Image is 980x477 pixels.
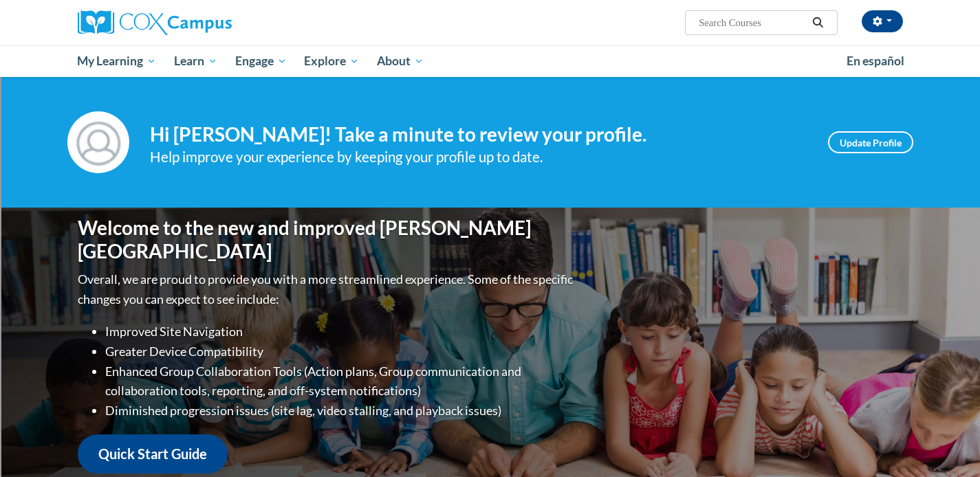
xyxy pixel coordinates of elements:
button: Search [807,14,828,31]
span: En español [847,54,904,68]
div: Main menu [57,45,924,77]
a: Cox Campus [78,10,339,35]
img: Cox Campus [78,10,232,35]
a: Explore [295,45,368,77]
span: Explore [304,53,359,69]
span: Learn [174,53,217,69]
input: Search Courses [697,14,807,31]
span: About [377,53,424,69]
a: My Learning [69,45,166,77]
span: My Learning [77,53,156,69]
span: Engage [235,53,287,69]
a: About [368,45,433,77]
a: Learn [165,45,226,77]
a: En español [838,47,913,76]
iframe: Button to launch messaging window [925,422,969,466]
button: Account Settings [862,10,903,32]
a: Engage [226,45,296,77]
